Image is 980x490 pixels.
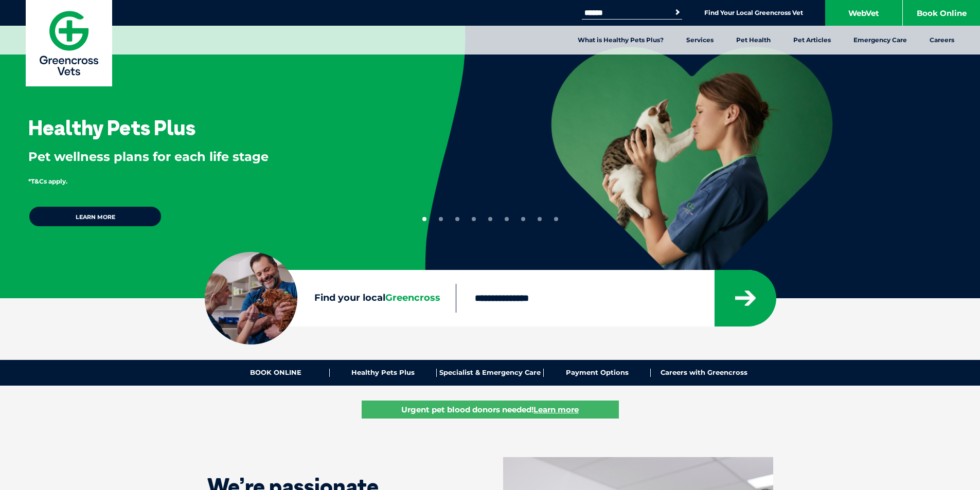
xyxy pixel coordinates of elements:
[918,26,966,55] a: Careers
[672,7,683,17] button: Search
[505,217,509,221] button: 6 of 9
[651,369,757,377] a: Careers with Greencross
[28,206,162,227] a: Learn more
[437,369,544,377] a: Specialist & Emergency Care
[521,217,525,221] button: 7 of 9
[725,26,782,55] a: Pet Health
[28,148,391,166] p: Pet wellness plans for each life stage
[362,401,619,419] a: Urgent pet blood donors needed!Learn more
[538,217,542,221] button: 8 of 9
[566,26,675,55] a: What is Healthy Pets Plus?
[455,217,459,221] button: 3 of 9
[385,292,440,303] span: Greencross
[488,217,492,221] button: 5 of 9
[422,217,426,221] button: 1 of 9
[205,291,456,306] label: Find your local
[544,369,651,377] a: Payment Options
[223,369,330,377] a: BOOK ONLINE
[533,405,579,414] u: Learn more
[554,217,558,221] button: 9 of 9
[472,217,476,221] button: 4 of 9
[439,217,443,221] button: 2 of 9
[675,26,725,55] a: Services
[842,26,918,55] a: Emergency Care
[28,177,67,185] span: *T&Cs apply.
[704,9,803,17] a: Find Your Local Greencross Vet
[28,117,195,138] h3: Healthy Pets Plus
[330,369,437,377] a: Healthy Pets Plus
[782,26,842,55] a: Pet Articles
